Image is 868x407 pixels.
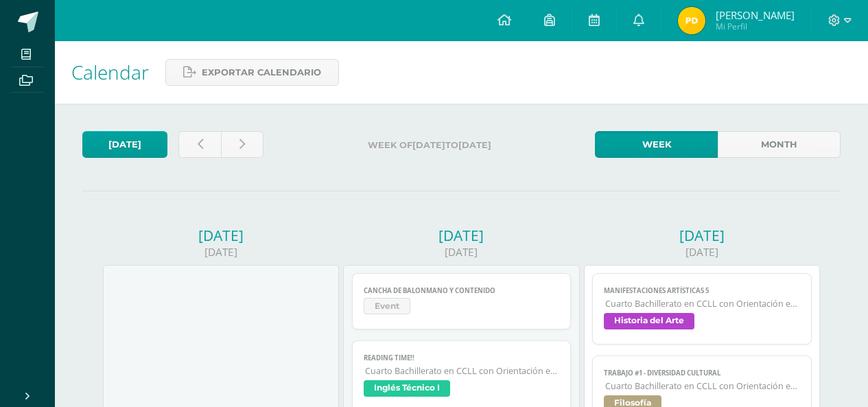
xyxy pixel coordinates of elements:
span: Cancha de Balonmano y Contenido [364,286,560,295]
span: TRABAJO #1 - DIVERSIDAD CULTURAL [604,369,800,377]
div: [DATE] [103,245,339,259]
a: Manifestaciones artísticas 5Cuarto Bachillerato en CCLL con Orientación en Diseño GráficoHistoria... [592,273,812,345]
a: [DATE] [82,131,167,158]
span: Cuarto Bachillerato en CCLL con Orientación en Diseño Gráfico [605,380,800,392]
div: [DATE] [343,226,579,245]
strong: [DATE] [458,140,491,150]
span: Cuarto Bachillerato en CCLL con Orientación en Diseño Gráfico [605,298,800,310]
span: Exportar calendario [202,60,321,85]
span: Cuarto Bachillerato en CCLL con Orientación en Diseño Gráfico [365,365,560,377]
span: Inglés Técnico I [364,380,450,397]
a: Week [595,131,718,158]
div: [DATE] [584,245,820,259]
span: Calendar [71,59,149,85]
a: Exportar calendario [165,59,339,86]
strong: [DATE] [412,140,445,150]
a: Month [718,131,841,158]
div: [DATE] [103,226,339,245]
span: READING TIME!! [364,353,560,362]
span: Manifestaciones artísticas 5 [604,286,800,295]
span: Event [364,298,410,314]
a: Cancha de Balonmano y ContenidoEvent [352,273,572,329]
div: [DATE] [343,245,579,259]
span: [PERSON_NAME] [716,8,795,22]
span: Mi Perfil [716,21,795,32]
span: Historia del Arte [604,313,694,329]
div: [DATE] [584,226,820,245]
label: Week of to [274,131,584,159]
img: 760669a201a07a8a0c58fa0d8166614b.png [678,7,705,34]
